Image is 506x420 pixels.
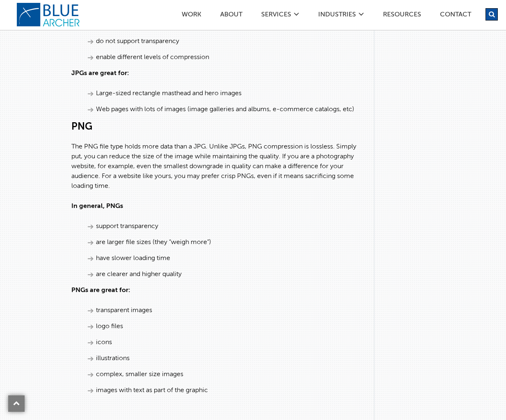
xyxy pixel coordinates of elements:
strong: In general, PNGs [71,203,123,210]
strong: JPGs are great for: [71,70,129,77]
li: Large-sized rectangle masthead and hero images [88,89,361,98]
a: Work [181,11,202,20]
p: The PNG file type holds more data than a JPG. Unlike JPGs, PNG compression is lossless. Simply pu... [71,142,361,191]
li: complex, smaller size images [88,370,361,379]
li: icons [88,338,361,347]
p: ​ [71,402,361,411]
li: do not support transparency [88,37,361,46]
strong: PNGs are great for: [71,287,130,294]
a: logo [16,2,82,27]
li: are clearer and higher quality [88,269,361,279]
li: transparent images [88,306,361,315]
li: support transparency [88,221,361,231]
li: logo files [88,322,361,331]
li: are larger file sizes (they “weigh more”) [88,237,361,247]
li: images with text as part of the graphic [88,386,361,395]
a: Industries [318,11,356,20]
a: ABOUT [220,11,243,20]
h3: PNG [71,121,361,134]
li: enable different levels of compression [88,52,361,62]
a: Resources [383,11,422,20]
a: Contact [440,11,472,20]
li: have slower loading time [88,253,361,263]
li: Web pages with lots of images (image galleries and albums, e-commerce catalogs, etc) [88,105,361,114]
li: illustrations [88,354,361,363]
a: SERVICES [261,11,292,20]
